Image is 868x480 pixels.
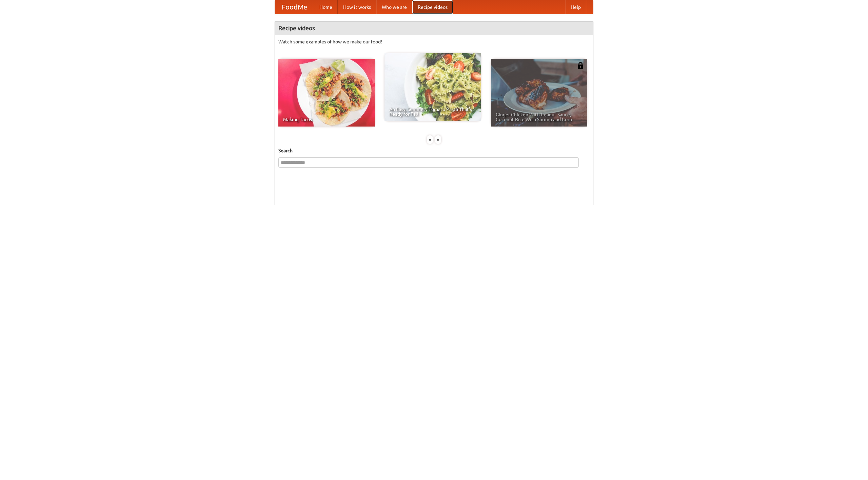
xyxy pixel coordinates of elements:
a: Making Tacos [278,59,375,127]
p: Watch some examples of how we make our food! [278,38,590,45]
div: « [427,135,433,144]
img: 483408.png [577,62,584,69]
a: Home [314,0,338,14]
a: Help [565,0,586,14]
div: » [435,135,441,144]
h4: Recipe videos [275,21,593,35]
a: FoodMe [275,0,314,14]
h5: Search [278,147,590,154]
a: Who we are [376,0,412,14]
a: Recipe videos [412,0,453,14]
span: An Easy, Summery Tomato Pasta That's Ready for Fall [389,107,476,116]
span: Making Tacos [283,117,370,122]
a: An Easy, Summery Tomato Pasta That's Ready for Fall [384,53,481,121]
a: How it works [338,0,376,14]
